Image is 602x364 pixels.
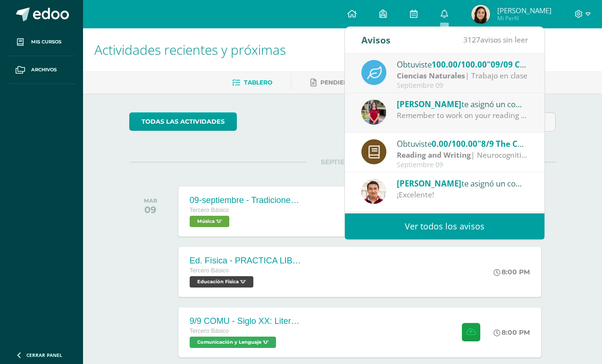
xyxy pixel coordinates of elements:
[471,5,490,24] img: 2387bd9846f66142990f689055da7dd1.png
[397,110,528,121] div: Remember to work on your reading on time
[94,41,286,59] span: Actividades recientes y próximas
[397,178,461,189] span: [PERSON_NAME]
[397,70,465,81] strong: Ciencias Naturales
[345,213,544,239] a: Ver todos los avisos
[190,276,253,288] span: Educación Física 'U'
[190,267,229,274] span: Tercero Básico
[397,150,528,161] div: | Neurocognitive Project
[31,38,61,46] span: Mis cursos
[397,70,528,81] div: | Trabajo en clase
[497,14,552,22] span: Mi Perfil
[497,6,552,15] span: [PERSON_NAME]
[306,158,380,166] span: SEPTIEMBRE
[397,150,471,160] strong: Reading and Writing
[397,161,528,169] div: Septiembre 09
[31,66,57,74] span: Archivos
[361,27,391,53] div: Avisos
[190,207,229,213] span: Tercero Básico
[397,137,528,150] div: Obtuviste en
[361,100,386,125] img: ea60e6a584bd98fae00485d881ebfd6b.png
[190,328,229,334] span: Tercero Básico
[320,79,401,86] span: Pendientes de entrega
[397,99,461,110] span: [PERSON_NAME]
[397,189,528,200] div: ¡Excelente!
[8,28,75,56] a: Mis cursos
[361,179,386,204] img: 76b79572e868f347d82537b4f7bc2cf5.png
[190,195,303,205] div: 09-septiembre - Tradiciones y música folclórica de [GEOGRAPHIC_DATA]
[463,34,528,45] span: avisos sin leer
[397,82,528,90] div: Septiembre 09
[244,79,272,86] span: Tablero
[493,328,530,337] div: 8:00 PM
[8,56,75,84] a: Archivos
[129,112,237,131] a: todas las Actividades
[26,352,62,358] span: Cerrar panel
[144,204,157,215] div: 09
[232,75,272,90] a: Tablero
[310,75,401,90] a: Pendientes de entrega
[463,34,480,45] span: 3127
[493,268,530,276] div: 8:00 PM
[432,59,487,70] span: 100.00/100.00
[144,197,157,204] div: MAR
[397,98,528,110] div: te asignó un comentario en '8/9 The Cemetery of Forgotten books reading in TEAMS' para 'Reading a...
[397,177,528,189] div: te asignó un comentario en '08 /09 Corto 1 Álgebra' para 'Matemáticas'
[432,138,477,149] span: 0.00/100.00
[190,337,276,348] span: Comunicación y Lenguaje 'U'
[190,256,303,266] div: Ed. Física - PRACTICA LIBRE Voleibol - S4C1
[190,216,229,227] span: Música 'U'
[190,316,303,326] div: 9/9 COMU - Siglo XX: Literatura de Vanguardia - presentación
[397,58,528,70] div: Obtuviste en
